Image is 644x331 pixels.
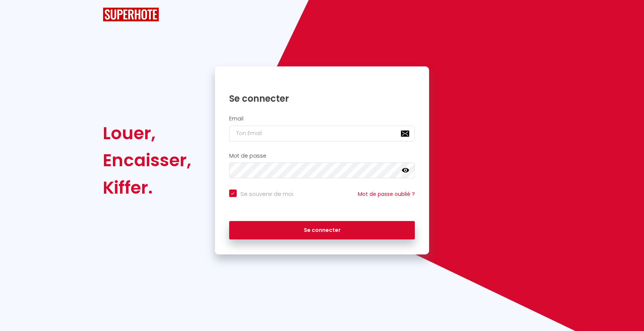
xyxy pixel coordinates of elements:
[103,8,159,21] img: SuperHote logo
[6,3,29,26] button: Ouvrir le widget de chat LiveChat
[103,120,191,147] div: Louer,
[103,174,191,201] div: Kiffer.
[229,221,415,240] button: Se connecter
[358,190,415,198] a: Mot de passe oublié ?
[229,153,415,159] h2: Mot de passe
[103,147,191,174] div: Encaisser,
[229,126,415,141] input: Ton Email
[229,116,415,122] h2: Email
[229,93,415,104] h1: Se connecter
